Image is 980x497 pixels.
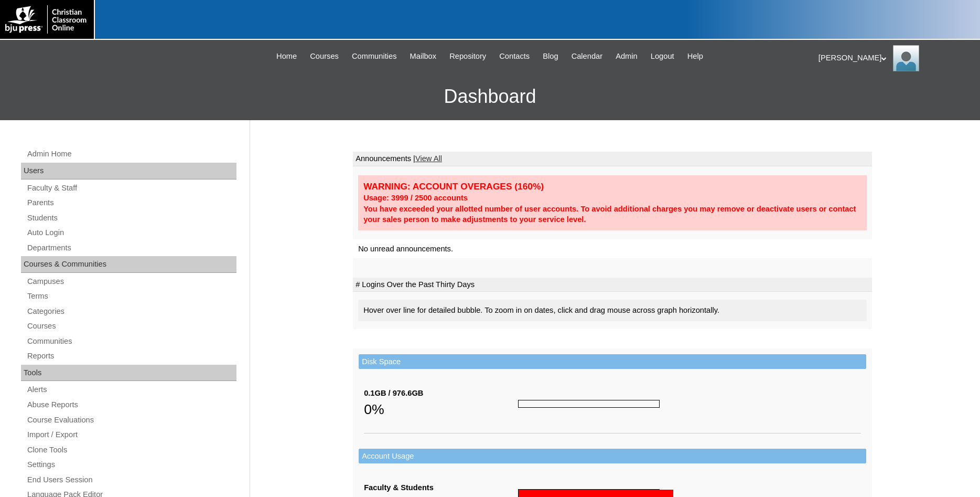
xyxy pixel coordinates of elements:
[359,354,866,369] td: Disk Space
[271,50,302,62] a: Home
[537,50,563,62] a: Blog
[26,443,236,457] a: Clone Tools
[364,399,518,420] div: 0%
[26,473,236,487] a: End Users Session
[26,383,236,396] a: Alerts
[353,278,872,292] td: # Logins Over the Past Thirty Days
[543,50,558,62] span: Blog
[410,50,437,62] span: Mailbox
[26,305,236,318] a: Categories
[352,50,397,62] span: Communities
[21,365,236,382] div: Tools
[26,350,236,363] a: Reports
[26,275,236,288] a: Campuses
[26,196,236,209] a: Parents
[5,73,975,120] h3: Dashboard
[353,239,872,259] td: No unread announcements.
[26,241,236,255] a: Departments
[26,398,236,411] a: Abuse Reports
[415,154,442,163] a: View All
[26,182,236,195] a: Faculty & Staff
[26,212,236,225] a: Students
[610,50,643,62] a: Admin
[651,50,674,62] span: Logout
[364,482,518,493] div: Faculty & Students
[363,181,861,193] div: WARNING: ACCOUNT OVERAGES (160%)
[276,50,297,62] span: Home
[687,50,703,62] span: Help
[363,194,468,202] strong: Usage: 3999 / 2500 accounts
[364,388,518,399] div: 0.1GB / 976.6GB
[682,50,708,62] a: Help
[26,226,236,239] a: Auto Login
[5,5,89,34] img: logo-white.png
[572,50,602,62] span: Calendar
[616,50,638,62] span: Admin
[444,50,491,62] a: Repository
[26,320,236,333] a: Courses
[21,256,236,273] div: Courses & Communities
[305,50,344,62] a: Courses
[26,458,236,471] a: Settings
[26,147,236,161] a: Admin Home
[347,50,402,62] a: Communities
[26,428,236,441] a: Import / Export
[26,290,236,303] a: Terms
[26,414,236,427] a: Course Evaluations
[310,50,339,62] span: Courses
[359,449,866,464] td: Account Usage
[893,45,919,71] img: Jonelle Rodriguez
[819,45,970,71] div: [PERSON_NAME]
[449,50,486,62] span: Repository
[363,204,861,225] div: You have exceeded your allotted number of user accounts. To avoid additional charges you may remo...
[566,50,608,62] a: Calendar
[645,50,680,62] a: Logout
[21,163,236,179] div: Users
[405,50,442,62] a: Mailbox
[499,50,530,62] span: Contacts
[358,300,867,321] div: Hover over line for detailed bubble. To zoom in on dates, click and drag mouse across graph horiz...
[26,335,236,348] a: Communities
[494,50,535,62] a: Contacts
[353,152,872,166] td: Announcements |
